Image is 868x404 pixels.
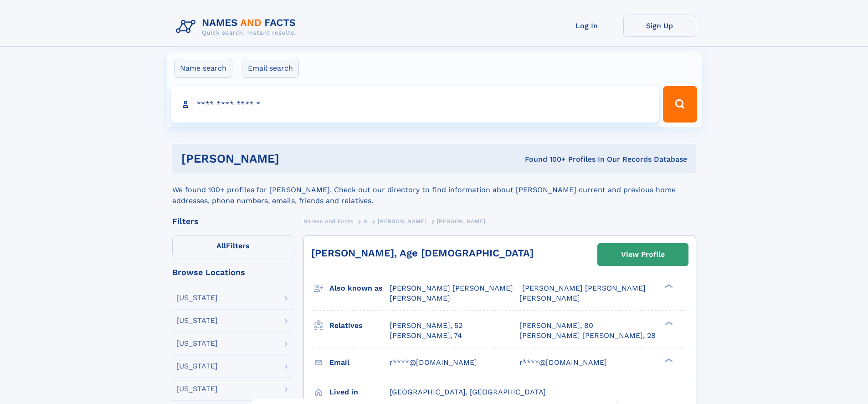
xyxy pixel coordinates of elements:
span: [PERSON_NAME] [519,294,580,302]
a: [PERSON_NAME], 74 [390,331,462,341]
div: [US_STATE] [176,317,218,324]
div: ❯ [663,357,673,363]
div: [US_STATE] [176,385,218,393]
span: [PERSON_NAME] [378,218,426,225]
div: Found 100+ Profiles In Our Records Database [402,154,687,164]
label: Name search [174,59,232,78]
a: [PERSON_NAME], Age [DEMOGRAPHIC_DATA] [311,247,534,259]
a: S [364,215,368,227]
img: Logo Names and Facts [172,15,303,39]
div: Filters [172,217,294,225]
div: ❯ [663,320,673,326]
h3: Also known as [329,281,390,296]
span: [PERSON_NAME] [437,218,486,225]
span: [GEOGRAPHIC_DATA], [GEOGRAPHIC_DATA] [390,388,546,396]
input: search input [171,86,659,123]
a: [PERSON_NAME] [378,215,426,227]
button: Search Button [663,86,697,123]
a: [PERSON_NAME], 80 [519,321,593,331]
span: All [216,241,226,250]
span: S [364,218,368,225]
a: View Profile [598,244,688,266]
label: Filters [172,235,294,257]
a: Log In [550,15,623,37]
div: ❯ [663,283,673,289]
span: [PERSON_NAME] [PERSON_NAME] [522,284,646,292]
h3: Lived in [329,384,390,400]
h3: Relatives [329,318,390,333]
a: [PERSON_NAME], 52 [390,321,462,331]
div: View Profile [621,244,665,265]
label: Email search [242,59,299,78]
a: Names and Facts [303,215,354,227]
a: [PERSON_NAME] [PERSON_NAME], 28 [519,331,656,341]
div: [US_STATE] [176,363,218,370]
div: [US_STATE] [176,294,218,302]
div: [US_STATE] [176,340,218,347]
div: We found 100+ profiles for [PERSON_NAME]. Check out our directory to find information about [PERS... [172,174,696,206]
span: [PERSON_NAME] [390,294,450,302]
span: [PERSON_NAME] [PERSON_NAME] [390,284,513,292]
h1: [PERSON_NAME] [181,153,402,164]
a: Sign Up [623,15,696,37]
div: Browse Locations [172,268,294,276]
h3: Email [329,355,390,370]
